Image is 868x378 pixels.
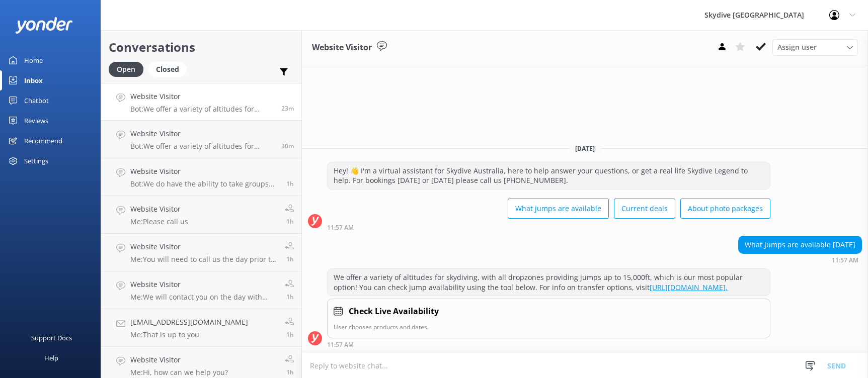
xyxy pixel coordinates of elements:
[24,50,43,70] div: Home
[101,196,301,234] a: Website VisitorMe:Please call us1h
[148,62,187,77] div: Closed
[130,142,274,151] p: Bot: We offer a variety of altitudes for skydiving, with all dropzones providing jumps up to 15,0...
[130,91,274,102] h4: Website Visitor
[109,38,294,57] h2: Conversations
[286,293,294,301] span: Sep 16 2025 11:04am (UTC +10:00) Australia/Brisbane
[349,305,439,318] h4: Check Live Availability
[101,121,301,158] a: Website VisitorBot:We offer a variety of altitudes for skydiving, with all dropzones providing ju...
[101,271,301,309] a: Website VisitorMe:We will contact you on the day with updates if needed1h
[281,104,294,113] span: Sep 16 2025 11:57am (UTC +10:00) Australia/Brisbane
[334,322,764,332] p: User chooses products and dates.
[24,151,48,171] div: Settings
[101,158,301,196] a: Website VisitorBot:We do have the ability to take groups on the same plane; however, group sizes ...
[130,128,274,139] h4: Website Visitor
[328,162,770,189] div: Hey! 👋 I'm a virtual assistant for Skydive Australia, here to help answer your questions, or get ...
[130,330,248,339] p: Me: That is up to you
[777,42,817,53] span: Assign user
[24,111,48,131] div: Reviews
[508,199,609,219] button: What jumps are available
[286,179,294,188] span: Sep 16 2025 11:07am (UTC +10:00) Australia/Brisbane
[31,328,72,348] div: Support Docs
[286,217,294,226] span: Sep 16 2025 11:05am (UTC +10:00) Australia/Brisbane
[650,282,728,292] a: [URL][DOMAIN_NAME].
[327,341,770,348] div: Sep 16 2025 11:57am (UTC +10:00) Australia/Brisbane
[130,354,228,365] h4: Website Visitor
[109,62,143,77] div: Open
[286,255,294,263] span: Sep 16 2025 11:05am (UTC +10:00) Australia/Brisbane
[44,348,58,368] div: Help
[109,63,148,74] a: Open
[680,199,770,219] button: About photo packages
[130,105,274,114] p: Bot: We offer a variety of altitudes for skydiving, with all dropzones providing jumps up to 15,0...
[327,225,354,231] strong: 11:57 AM
[130,217,188,226] p: Me: Please call us
[286,368,294,376] span: Sep 16 2025 11:02am (UTC +10:00) Australia/Brisbane
[24,90,49,111] div: Chatbot
[130,368,228,377] p: Me: Hi, how can we help you?
[286,330,294,339] span: Sep 16 2025 11:04am (UTC +10:00) Australia/Brisbane
[130,179,279,188] p: Bot: We do have the ability to take groups on the same plane; however, group sizes can vary depen...
[130,204,188,215] h4: Website Visitor
[130,241,277,252] h4: Website Visitor
[281,142,294,150] span: Sep 16 2025 11:50am (UTC +10:00) Australia/Brisbane
[569,144,601,153] span: [DATE]
[130,317,248,328] h4: [EMAIL_ADDRESS][DOMAIN_NAME]
[148,63,192,74] a: Closed
[130,255,277,264] p: Me: You will need to call us the day prior to find out if there is space on the shuttle bus to br...
[130,279,277,290] h4: Website Visitor
[328,269,770,296] div: We offer a variety of altitudes for skydiving, with all dropzones providing jumps up to 15,000ft,...
[738,256,862,263] div: Sep 16 2025 11:57am (UTC +10:00) Australia/Brisbane
[832,257,858,263] strong: 11:57 AM
[312,41,372,54] h3: Website Visitor
[101,83,301,121] a: Website VisitorBot:We offer a variety of altitudes for skydiving, with all dropzones providing ju...
[772,39,858,55] div: Assign User
[101,309,301,347] a: [EMAIL_ADDRESS][DOMAIN_NAME]Me:That is up to you1h
[15,17,73,34] img: yonder-white-logo.png
[327,342,354,348] strong: 11:57 AM
[24,131,62,151] div: Recommend
[24,70,43,90] div: Inbox
[327,224,770,231] div: Sep 16 2025 11:57am (UTC +10:00) Australia/Brisbane
[130,166,279,177] h4: Website Visitor
[130,293,277,302] p: Me: We will contact you on the day with updates if needed
[101,234,301,271] a: Website VisitorMe:You will need to call us the day prior to find out if there is space on the shu...
[614,199,675,219] button: Current deals
[739,236,861,253] div: What jumps are available [DATE]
